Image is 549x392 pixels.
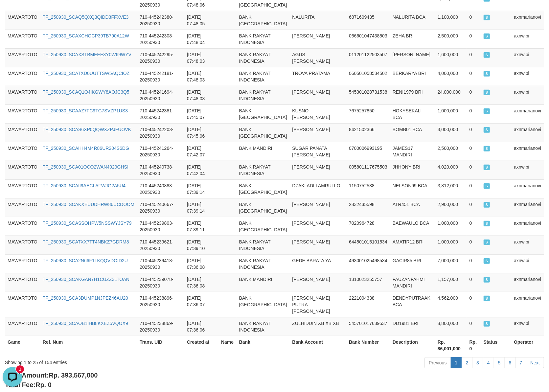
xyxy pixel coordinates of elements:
td: 011201122503507 [346,48,390,67]
a: TF_250930_SCAKXEUUDHRW86UCDOOM [43,202,134,207]
th: Ref. Num [40,336,137,355]
td: 2,900,000 [435,198,467,217]
a: TF_250930_SCATXX7TT4NBKZ7GDRM8 [43,239,129,244]
td: NELSON99 BCA [390,179,435,198]
span: SUCCESS [484,71,490,77]
td: MAWARTOTO [5,236,40,254]
td: axnmarianovi [511,11,544,30]
td: [DATE] 07:36:08 [184,254,218,273]
th: Rp. 0 [467,336,481,355]
td: BANK RAKYAT INDONESIA [237,48,290,67]
a: TF_250930_SCAQ1O4IKGWY8AOJC3Q5 [43,89,129,95]
span: SUCCESS [484,296,490,301]
td: axnwibi [511,254,544,273]
td: [DATE] 07:48:05 [184,11,218,30]
a: TF_250930_SCAKGAN7H1CUZZ3LTOAN [43,277,129,282]
span: SUCCESS [484,127,490,133]
th: Bank Account [289,336,346,355]
th: Rp. 86,001,000 [435,336,467,355]
span: SUCCESS [484,258,490,264]
td: 0 [467,273,481,292]
td: MAWARTOTO [5,161,40,179]
td: [PERSON_NAME] [289,217,346,236]
td: AMATIR12 BRI [390,236,435,254]
span: SUCCESS [484,34,490,39]
span: SUCCESS [484,183,490,189]
td: FAUZANFAHMI MANDIRI [390,273,435,292]
span: SUCCESS [484,221,490,226]
td: [PERSON_NAME] [289,123,346,142]
td: 710-445239078-20250930 [137,273,184,292]
td: 710-445242381-20250930 [137,104,184,123]
td: 1,600,000 [435,48,467,67]
td: axnwibi [511,67,544,86]
td: BANK RAKYAT INDONESIA [237,317,290,336]
td: 005801117675503 [346,161,390,179]
td: [DATE] 07:42:07 [184,142,218,161]
td: BANK RAKYAT INDONESIA [237,30,290,48]
td: axnmarianovi [511,217,544,236]
a: TF_250930_SCATXD0UUTTSW5AQCIOZ [43,71,129,76]
span: SUCCESS [484,277,490,283]
td: 710-445241264-20250930 [137,142,184,161]
a: 2 [461,357,472,368]
td: [DATE] 07:36:07 [184,292,218,317]
a: TF_250930_SCAOB1IHB8KXEZ5VQOX9 [43,321,128,326]
th: Description [390,336,435,355]
div: Showing 1 to 25 of 154 entries [5,357,224,366]
td: MAWARTOTO [5,11,40,30]
td: BANK RAKYAT INDONESIA [237,67,290,86]
td: 4,562,000 [435,292,467,317]
td: BANK RAKYAT INDONESIA [237,161,290,179]
td: 0 [467,67,481,86]
td: [DATE] 07:48:03 [184,67,218,86]
a: TF_250930_SCAII9AECLAFWJG2A5U4 [43,183,126,188]
td: 4,000,000 [435,67,467,86]
div: New messages notification [16,1,24,9]
td: BOMB01 BCA [390,123,435,142]
td: BANK [GEOGRAPHIC_DATA] [237,292,290,317]
td: axnmarianovi [511,273,544,292]
span: SUCCESS [484,240,490,245]
th: Status [481,336,512,355]
td: 2832435598 [346,198,390,217]
td: 0 [467,11,481,30]
a: TF_250930_SCA3DUMP1NJPEZ46AU20 [43,295,128,301]
td: axnmarianovi [511,123,544,142]
td: [PERSON_NAME] [289,86,346,104]
td: 545701017639537 [346,317,390,336]
td: 710-445240738-20250930 [137,161,184,179]
td: MAWARTOTO [5,123,40,142]
td: DZAKI ADLI AMRULLO [289,179,346,198]
td: MAWARTOTO [5,217,40,236]
td: 0 [467,48,481,67]
td: BAEWAULO BCA [390,217,435,236]
span: SUCCESS [484,52,490,58]
td: BANK RAKYAT INDONESIA [237,86,290,104]
td: 710-445239418-20250930 [137,254,184,273]
td: 0 [467,161,481,179]
td: 710-445240883-20250930 [137,179,184,198]
td: 2,500,000 [435,142,467,161]
td: axnwibi [511,86,544,104]
td: 0 [467,198,481,217]
td: MAWARTOTO [5,254,40,273]
td: 710-445242308-20250930 [137,30,184,48]
td: [PERSON_NAME] [289,161,346,179]
td: MAWARTOTO [5,179,40,198]
td: axnwibi [511,161,544,179]
td: AGUS [PERSON_NAME] [289,48,346,67]
td: 0700006993195 [346,142,390,161]
td: SUGAR PANATA [PERSON_NAME] [289,142,346,161]
td: JAMES17 MANDIRI [390,142,435,161]
td: [DATE] 07:45:07 [184,104,218,123]
td: MAWARTOTO [5,142,40,161]
td: KUSNO [PERSON_NAME] [289,104,346,123]
a: 7 [515,357,526,368]
td: 6871609435 [346,11,390,30]
td: 2,500,000 [435,30,467,48]
b: Total Fee: [5,381,52,388]
td: 0 [467,86,481,104]
td: 0 [467,254,481,273]
td: 24,000,000 [435,86,467,104]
